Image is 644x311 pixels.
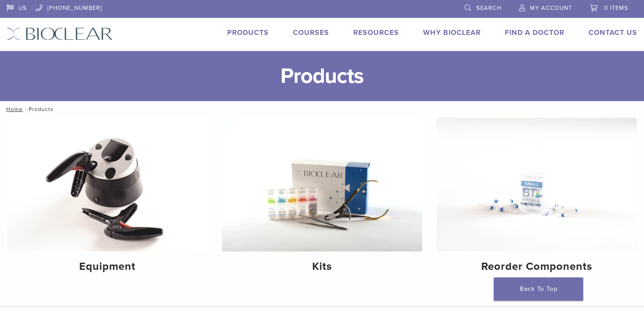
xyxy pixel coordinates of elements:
[353,28,399,37] a: Resources
[7,118,208,251] img: Equipment
[423,28,481,37] a: Why Bioclear
[7,118,208,281] a: Equipment
[7,27,113,40] img: Bioclear
[505,28,564,37] a: Find A Doctor
[436,118,637,251] img: Reorder Components
[23,107,29,111] span: /
[14,259,200,275] h4: Equipment
[494,277,583,301] a: Back To Top
[436,118,637,281] a: Reorder Components
[4,106,23,112] a: Home
[229,259,415,275] h4: Kits
[604,4,628,12] span: 0 items
[530,4,572,12] span: My Account
[589,28,637,37] a: Contact Us
[476,4,501,12] span: Search
[227,28,269,37] a: Products
[222,118,422,281] a: Kits
[444,259,630,275] h4: Reorder Components
[293,28,329,37] a: Courses
[222,118,422,251] img: Kits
